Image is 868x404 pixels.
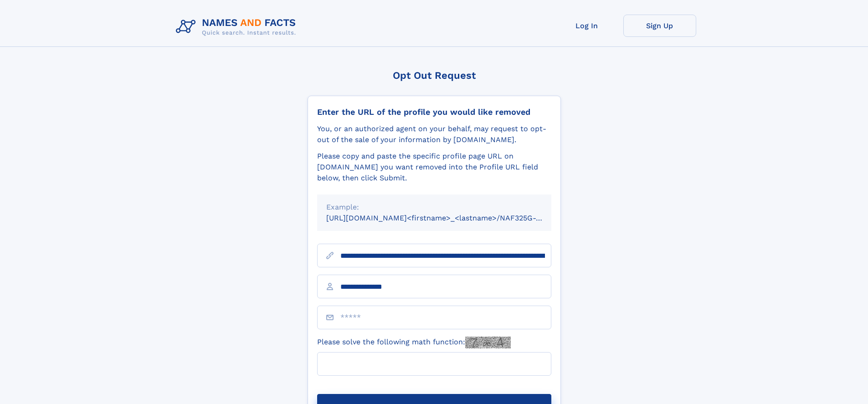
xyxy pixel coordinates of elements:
a: Sign Up [623,15,696,37]
a: Log In [550,15,623,37]
div: Enter the URL of the profile you would like removed [317,107,551,117]
div: Example: [326,202,542,213]
small: [URL][DOMAIN_NAME]<firstname>_<lastname>/NAF325G-xxxxxxxx [326,214,569,222]
label: Please solve the following math function: [317,337,511,348]
div: You, or an authorized agent on your behalf, may request to opt-out of the sale of your informatio... [317,123,551,145]
div: Please copy and paste the specific profile page URL on [DOMAIN_NAME] you want removed into the Pr... [317,151,551,184]
div: Opt Out Request [308,70,561,81]
img: Logo Names and Facts [172,15,303,39]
